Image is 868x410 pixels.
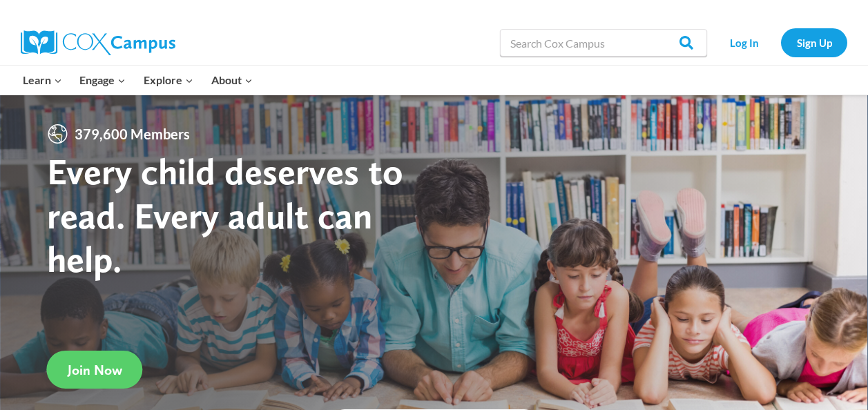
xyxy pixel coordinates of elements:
[714,28,774,57] a: Log In
[79,71,126,89] span: Engage
[714,28,847,57] nav: Secondary Navigation
[47,351,143,389] a: Join Now
[211,71,253,89] span: About
[21,30,175,55] img: Cox Campus
[144,71,193,89] span: Explore
[68,362,122,378] span: Join Now
[47,149,403,281] strong: Every child deserves to read. Every adult can help.
[781,28,847,57] a: Sign Up
[69,123,195,145] span: 379,600 Members
[23,71,62,89] span: Learn
[500,29,707,57] input: Search Cox Campus
[14,66,261,95] nav: Primary Navigation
